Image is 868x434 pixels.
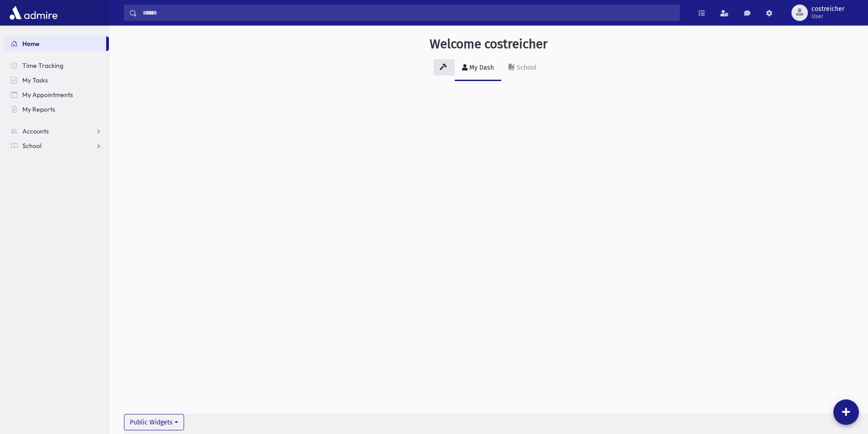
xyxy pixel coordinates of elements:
[4,73,109,87] a: My Tasks
[137,5,679,21] input: Search
[4,102,109,117] a: My Reports
[812,13,844,20] span: User
[124,414,184,430] button: Public Widgets
[22,40,40,48] span: Home
[4,138,109,153] a: School
[22,127,49,135] span: Accounts
[812,5,844,13] span: costreicher
[4,36,106,51] a: Home
[22,91,73,99] span: My Appointments
[22,105,55,113] span: My Reports
[4,58,109,73] a: Time Tracking
[430,36,548,52] h3: Welcome costreicher
[7,4,60,22] img: AdmirePro
[4,87,109,102] a: My Appointments
[22,61,63,70] span: Time Tracking
[501,56,544,81] a: School
[455,56,501,81] a: My Dash
[22,76,48,84] span: My Tasks
[22,142,41,150] span: School
[4,124,109,138] a: Accounts
[515,64,536,71] div: School
[467,64,494,71] div: My Dash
